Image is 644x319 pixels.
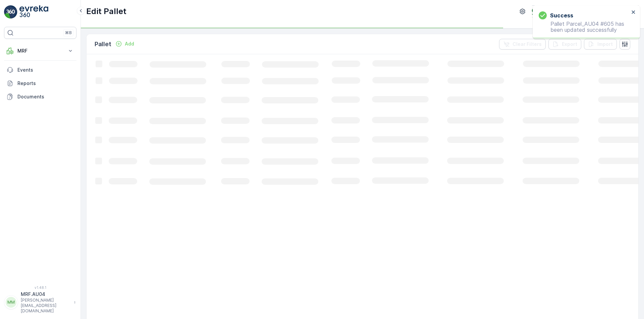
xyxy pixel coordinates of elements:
[539,21,629,33] p: Pallet Parcel_AU04 #605 has been updated successfully
[22,110,65,115] span: Parcel_AU04 #604
[113,40,137,48] button: Add
[296,6,347,14] p: Parcel_AU04 #604
[6,121,39,127] span: Total Weight :
[4,77,76,90] a: Reports
[513,41,542,48] p: Clear Filters
[532,5,639,17] button: Terracycle-AU04 - Sendable(+10:00)
[6,297,16,308] div: MM
[584,39,617,50] button: Import
[6,143,38,149] span: Tare Weight :
[499,39,546,50] button: Clear Filters
[36,154,74,160] span: Bigbag Standard
[39,121,48,127] span: 16.5
[17,67,74,73] p: Events
[631,9,636,16] button: close
[562,41,577,48] p: Export
[125,41,134,47] p: Add
[6,132,35,138] span: Net Weight :
[4,291,76,314] button: MMMRF.AU04[PERSON_NAME][EMAIL_ADDRESS][DOMAIN_NAME]
[4,90,76,103] a: Documents
[597,41,613,48] p: Import
[17,48,63,54] p: MRF
[38,143,47,149] span: 16.5
[65,30,72,35] p: ⌘B
[6,110,22,115] span: Name :
[4,44,76,58] button: MRF
[29,165,96,171] span: AU-A0103 I Miscellaneous P1
[17,80,74,87] p: Reports
[4,286,76,290] span: v 1.48.1
[548,39,581,50] button: Export
[6,165,29,171] span: Material :
[95,39,111,49] p: Pallet
[21,291,70,298] p: MRF.AU04
[4,63,76,77] a: Events
[532,8,543,15] img: terracycle_logo.png
[17,93,74,100] p: Documents
[86,6,126,17] p: Edit Pallet
[4,5,17,19] img: logo
[35,132,38,138] span: -
[550,11,573,19] h3: Success
[21,298,70,314] p: [PERSON_NAME][EMAIL_ADDRESS][DOMAIN_NAME]
[19,5,48,19] img: logo_light-DOdMpM7g.png
[6,154,36,160] span: Asset Type :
